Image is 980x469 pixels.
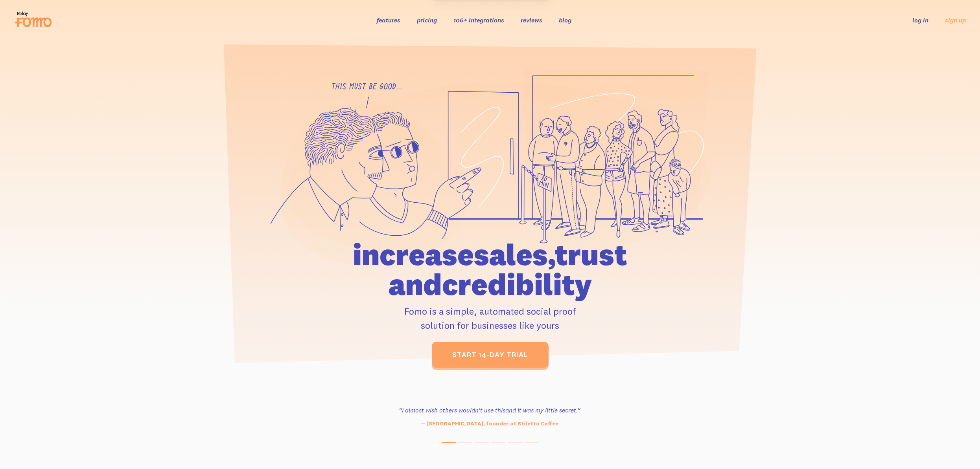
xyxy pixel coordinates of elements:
a: features [377,16,400,24]
p: Fomo is a simple, automated social proof solution for businesses like yours [308,304,672,332]
a: reviews [521,16,542,24]
a: pricing [417,16,437,24]
p: — [GEOGRAPHIC_DATA], founder at Stiletto Coffee [382,420,597,428]
a: log in [912,16,928,24]
a: blog [559,16,571,24]
a: start 14-day trial [432,342,549,368]
a: sign up [945,16,966,24]
h3: “I almost wish others wouldn't use this and it was my little secret.” [382,405,597,415]
h1: increase sales, trust and credibility [308,240,672,299]
a: 106+ integrations [453,16,504,24]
